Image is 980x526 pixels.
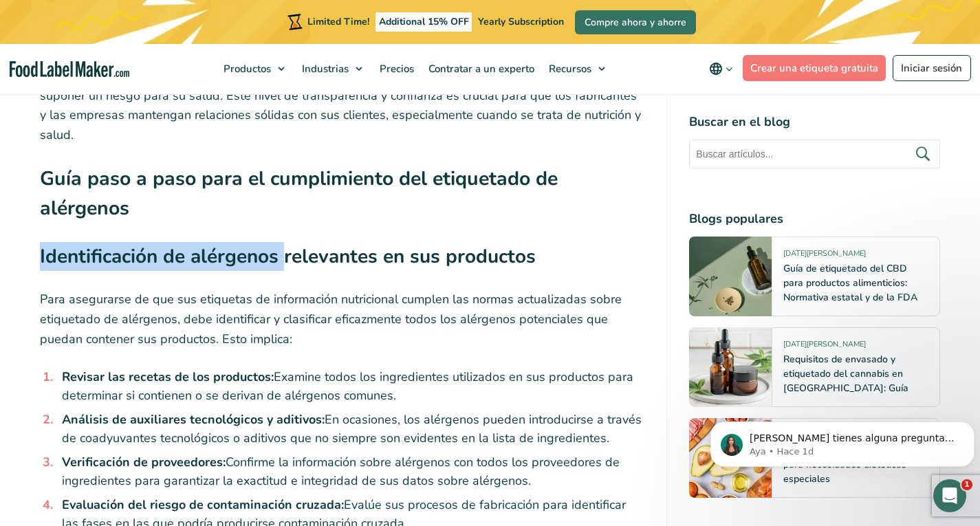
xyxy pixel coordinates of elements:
span: [DATE][PERSON_NAME] [783,339,866,355]
li: Confirme la información sobre alérgenos con todos los proveedores de ingredientes para garantizar... [56,453,645,490]
a: Requisitos de envasado y etiquetado del cannabis en [GEOGRAPHIC_DATA]: Guía [783,353,908,395]
strong: Identificación de alérgenos relevantes en sus productos [40,243,536,270]
a: Iniciar sesión [893,55,971,81]
span: Precios [375,62,415,76]
a: Industrias [295,44,369,94]
iframe: Intercom live chat [933,479,966,512]
a: Precios [373,44,418,94]
strong: Evaluación del riesgo de contaminación cruzada: [62,496,344,513]
span: Contratar a un experto [424,62,536,76]
a: Crear una etiqueta gratuita [743,55,886,81]
strong: Revisar las recetas de los productos: [62,369,274,385]
h4: Buscar en el blog [689,113,940,131]
a: Compre ahora y ahorre [575,10,696,34]
input: Buscar artículos... [689,140,940,168]
li: Examine todos los ingredientes utilizados en sus productos para determinar si contienen o se deri... [56,368,645,405]
span: Industrias [298,62,350,76]
li: En ocasiones, los alérgenos pueden introducirse a través de coadyuvantes tecnológicos o aditivos ... [56,410,645,448]
span: Additional 15% OFF [375,12,472,32]
a: Contratar a un experto [422,44,538,94]
a: Productos [217,44,292,94]
span: Productos [219,62,272,76]
strong: Guía paso a paso para el cumplimiento del etiquetado de alérgenos [40,165,558,221]
span: Recursos [545,62,593,76]
iframe: Intercom notifications mensaje [705,393,980,489]
p: Para asegurarse de que sus etiquetas de información nutricional cumplen las normas actualizadas s... [40,289,645,349]
span: [DATE][PERSON_NAME] [783,248,866,264]
span: 1 [961,479,972,490]
a: Guía de etiquetado del CBD para productos alimenticios: Normativa estatal y de la FDA [783,262,917,304]
strong: Análisis de auxiliares tecnológicos y aditivos: [62,411,325,428]
a: Recursos [542,44,612,94]
span: Limited Time! [307,15,369,28]
h4: Blogs populares [689,210,940,228]
strong: Verificación de proveedores: [62,454,226,470]
span: Yearly Subscription [478,15,564,28]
